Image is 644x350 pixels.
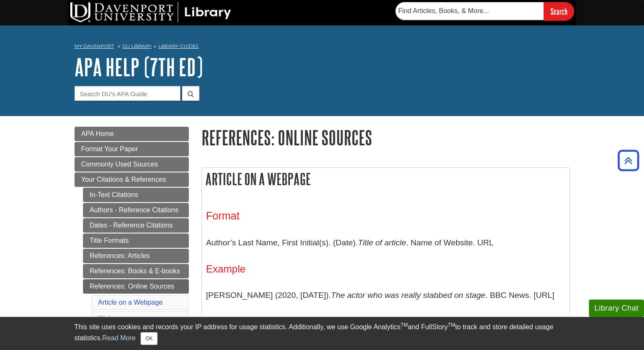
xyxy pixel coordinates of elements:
[75,41,570,54] nav: breadcrumb
[83,218,189,233] a: Dates - Reference Citations
[98,315,127,322] a: Webpage
[75,43,114,50] a: My Davenport
[75,127,189,141] a: APA Home
[589,300,644,317] button: Library Chat
[206,264,565,275] h4: Example
[75,157,189,172] a: Commonly Used Sources
[83,203,189,217] a: Authors - Reference Citations
[83,279,189,294] a: References: Online Sources
[615,155,642,166] a: Back to Top
[141,332,157,345] button: Close
[395,2,544,20] input: Find Articles, Books, & More...
[83,233,189,248] a: Title Formats
[75,54,203,80] a: APA Help (7th Ed)
[83,188,189,202] a: In-Text Citations
[448,322,455,328] sup: TM
[81,176,166,183] span: Your Citations & References
[358,238,406,247] i: Title of article
[83,249,189,263] a: References: Articles
[70,2,231,22] img: DU Library
[102,334,135,342] a: Read More
[158,43,199,49] a: Library Guides
[202,168,569,190] h2: Article on a Webpage
[75,86,180,101] input: Search DU's APA Guide
[206,210,565,222] h3: Format
[544,2,574,20] input: Search
[331,291,486,300] i: The actor who was really stabbed on stage
[206,231,565,255] p: Author’s Last Name, First Initial(s). (Date). . Name of Website. URL
[75,142,189,156] a: Format Your Paper
[81,161,158,168] span: Commonly Used Sources
[401,322,408,328] sup: TM
[202,127,570,148] h1: References: Online Sources
[81,145,138,153] span: Format Your Paper
[98,299,163,306] a: Article on a Webpage
[75,172,189,187] a: Your Citations & References
[83,264,189,278] a: References: Books & E-books
[81,130,114,137] span: APA Home
[206,283,565,332] p: [PERSON_NAME] (2020, [DATE]). . BBC News. [URL][DOMAIN_NAME]
[395,2,574,20] form: Searches DU Library's articles, books, and more
[75,322,570,345] div: This site uses cookies and records your IP address for usage statistics. Additionally, we use Goo...
[122,43,152,49] a: DU Library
